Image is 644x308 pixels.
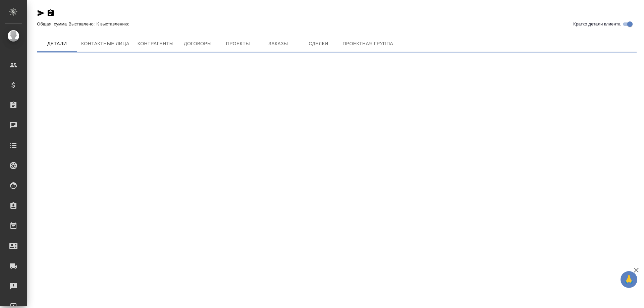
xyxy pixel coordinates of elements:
button: 🙏 [621,271,637,288]
button: Скопировать ссылку [47,9,55,17]
p: Общая сумма [37,21,68,26]
span: Кратко детали клиента [573,21,621,27]
span: Проектная группа [342,40,393,48]
span: Договоры [181,40,214,48]
span: Сделки [302,40,334,48]
span: Проекты [222,40,254,48]
p: Выставлено: [68,21,96,26]
span: Контрагенты [138,40,174,48]
span: Заказы [262,40,294,48]
p: К выставлению: [97,21,131,26]
button: Скопировать ссылку для ЯМессенджера [37,9,45,17]
span: Детали [41,40,73,48]
span: Контактные лица [81,40,129,48]
span: 🙏 [623,272,635,287]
